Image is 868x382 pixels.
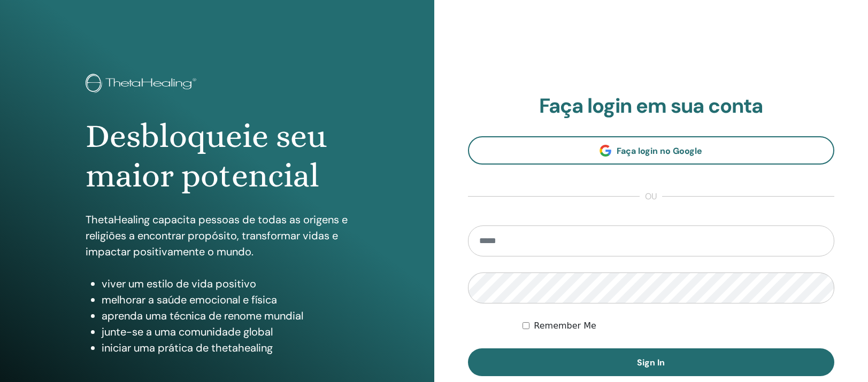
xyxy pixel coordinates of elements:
[102,324,348,340] li: junte-se a uma comunidade global
[102,340,348,356] li: iniciar uma prática de thetahealing
[637,357,665,368] span: Sign In
[523,319,834,332] div: Keep me authenticated indefinitely or until I manually logout
[102,276,348,292] li: viver um estilo de vida positivo
[468,348,835,376] button: Sign In
[86,212,348,260] p: ThetaHealing capacita pessoas de todas as origens e religiões a encontrar propósito, transformar ...
[102,308,348,324] li: aprenda uma técnica de renome mundial
[86,116,348,196] h1: Desbloqueie seu maior potencial
[640,190,662,203] span: ou
[468,136,835,165] a: Faça login no Google
[534,319,596,332] label: Remember Me
[468,94,835,119] h2: Faça login em sua conta
[617,145,702,157] span: Faça login no Google
[102,292,348,308] li: melhorar a saúde emocional e física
